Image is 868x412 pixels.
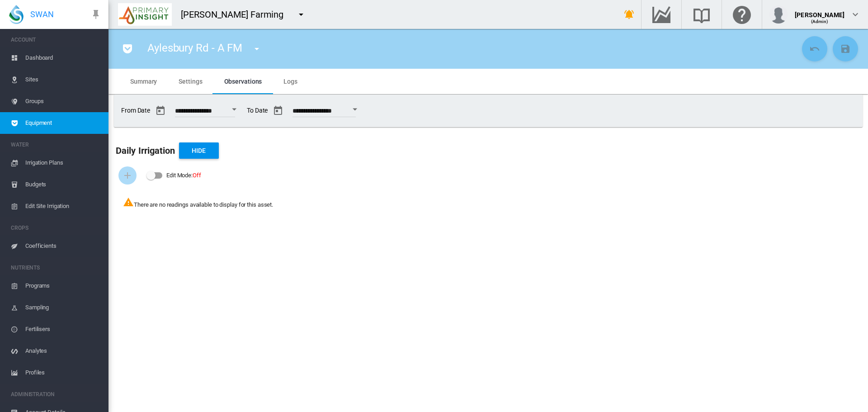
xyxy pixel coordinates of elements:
[118,166,137,185] button: Add Water Flow Record
[25,340,101,362] span: Analytes
[802,36,827,62] button: Cancel Changes
[283,78,297,85] span: Logs
[193,172,201,179] span: Off
[795,7,844,16] div: [PERSON_NAME]
[624,9,635,20] md-icon: icon-bell-ring
[25,195,101,217] span: Edit Site Irrigation
[25,318,101,340] span: Fertilisers
[833,36,858,62] button: Save Changes
[840,43,851,54] md-icon: icon-content-save
[292,5,310,24] button: icon-menu-down
[118,3,172,26] img: P9Qypg3231X1QAAAABJRU5ErkJggg==
[248,40,266,58] button: icon-menu-down
[347,101,363,118] button: Open calendar
[11,221,101,235] span: CROPS
[11,260,101,275] span: NUTRIENTS
[118,40,137,58] button: icon-pocket
[11,137,101,152] span: WATER
[691,9,712,20] md-icon: Search the knowledge base
[850,9,861,20] md-icon: icon-chevron-down
[181,8,292,21] div: [PERSON_NAME] Farming
[247,102,360,120] span: To Date
[620,5,638,24] button: icon-bell-ring
[179,142,219,159] button: Hide
[116,189,861,216] div: There are no readings available to display for this asset.
[25,69,101,90] span: Sites
[147,42,242,54] span: Aylesbury Rd - A FM
[25,90,101,112] span: Groups
[11,33,101,47] span: ACCOUNT
[121,102,240,120] span: From Date
[809,43,820,54] md-icon: icon-undo
[226,101,242,118] button: Open calendar
[296,9,307,20] md-icon: icon-menu-down
[11,387,101,402] span: ADMINISTRATION
[25,362,101,384] span: Profiles
[130,78,157,85] span: Summary
[25,275,101,297] span: Programs
[224,78,262,85] span: Observations
[166,169,201,182] div: Edit Mode:
[116,145,175,156] b: Daily Irrigation
[179,78,202,85] span: Settings
[9,5,24,24] img: SWAN-Landscape-Logo-Colour-drop.png
[811,19,829,24] span: (Admin)
[25,174,101,195] span: Budgets
[151,102,170,120] button: md-calendar
[769,5,788,24] img: profile.jpg
[731,9,753,20] md-icon: Click here for help
[122,170,133,181] md-icon: icon-plus
[122,43,133,54] md-icon: icon-pocket
[25,235,101,257] span: Coefficients
[25,112,101,134] span: Equipment
[90,9,101,20] md-icon: icon-pin
[251,43,262,54] md-icon: icon-menu-down
[651,9,672,20] md-icon: Go to the Data Hub
[25,297,101,318] span: Sampling
[269,102,287,120] button: md-calendar
[25,47,101,69] span: Dashboard
[146,169,201,182] md-switch: Edit Mode: Off
[25,152,101,174] span: Irrigation Plans
[30,9,54,20] span: SWAN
